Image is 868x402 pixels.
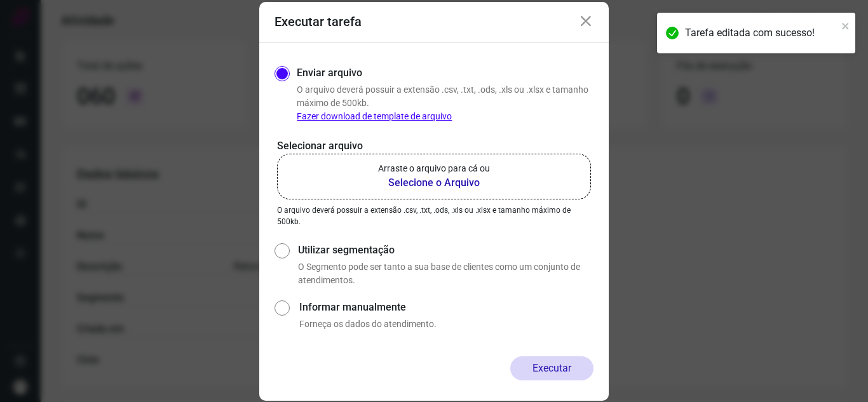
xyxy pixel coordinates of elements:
[277,138,591,154] p: Selecionar arquivo
[275,14,362,29] h3: Executar tarefa
[685,25,837,41] div: Tarefa editada com sucesso!
[510,356,593,380] button: Executar
[297,111,452,121] a: Fazer download de template de arquivo
[299,300,593,315] label: Informar manualmente
[378,175,490,191] b: Selecione o Arquivo
[297,65,362,81] label: Enviar arquivo
[298,260,593,287] p: O Segmento pode ser tanto a sua base de clientes como um conjunto de atendimentos.
[299,318,593,331] p: Forneça os dados do atendimento.
[378,162,490,175] p: Arraste o arquivo para cá ou
[297,83,593,123] p: O arquivo deverá possuir a extensão .csv, .txt, .ods, .xls ou .xlsx e tamanho máximo de 500kb.
[277,204,591,227] p: O arquivo deverá possuir a extensão .csv, .txt, .ods, .xls ou .xlsx e tamanho máximo de 500kb.
[841,18,850,33] button: close
[298,243,593,258] label: Utilizar segmentação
